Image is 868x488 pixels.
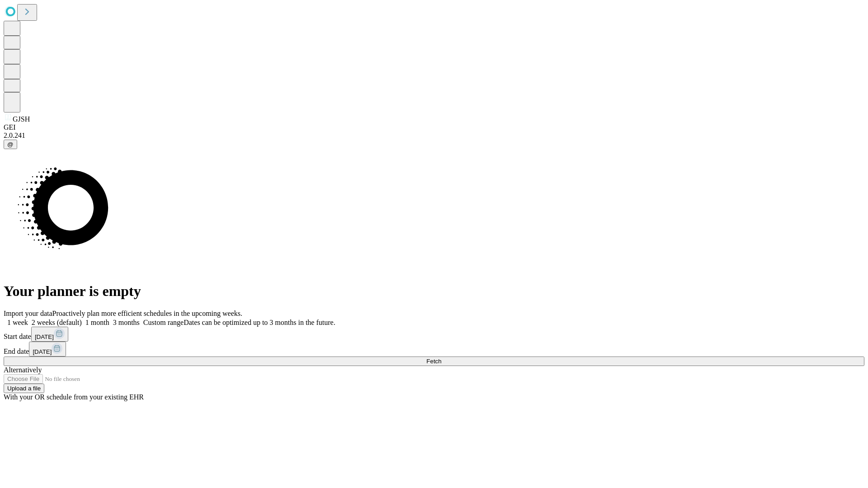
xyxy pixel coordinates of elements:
span: @ [7,141,14,148]
button: @ [4,140,17,149]
button: Upload a file [4,384,44,393]
div: GEI [4,123,864,131]
span: 1 week [7,319,28,326]
button: [DATE] [31,327,68,342]
span: Custom range [143,319,184,326]
button: [DATE] [29,342,66,357]
span: Alternatively [4,366,42,374]
div: End date [4,342,864,357]
span: Import your data [4,310,52,317]
span: GJSH [13,115,30,123]
span: Dates can be optimized up to 3 months in the future. [184,319,335,326]
button: Fetch [4,357,864,366]
span: 2 weeks (default) [32,319,82,326]
span: [DATE] [33,348,52,355]
span: Proactively plan more efficient schedules in the upcoming weeks. [52,310,242,317]
span: With your OR schedule from your existing EHR [4,393,144,401]
span: Fetch [426,358,441,365]
div: 2.0.241 [4,131,864,140]
span: [DATE] [35,333,54,340]
span: 3 months [113,319,140,326]
span: 1 month [85,319,109,326]
h1: Your planner is empty [4,283,864,300]
div: Start date [4,327,864,342]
